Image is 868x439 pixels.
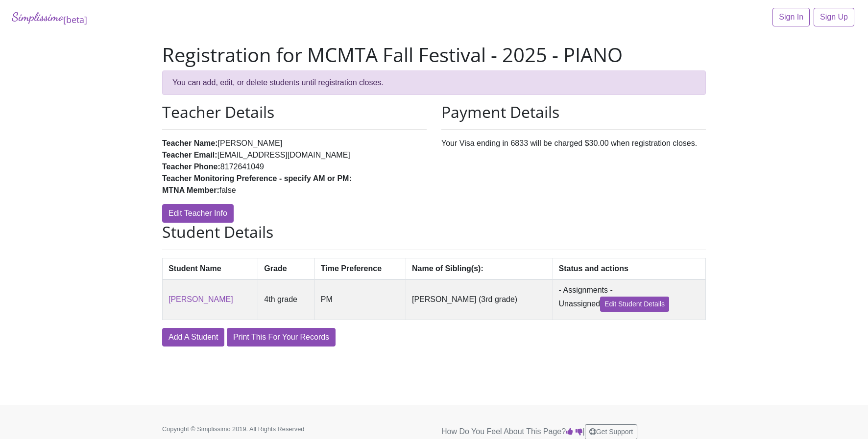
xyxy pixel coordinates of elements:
strong: Teacher Monitoring Preference - specify AM or PM: [162,174,352,183]
h2: Payment Details [441,103,706,121]
a: Sign In [772,8,810,26]
li: [EMAIL_ADDRESS][DOMAIN_NAME] [162,149,427,161]
th: Time Preference [314,258,406,279]
td: 4th grade [258,279,315,320]
li: false [162,185,427,196]
div: Your Visa ending in 6833 will be charged $30.00 when registration closes. [434,103,713,223]
li: [PERSON_NAME] [162,138,427,149]
p: Copyright © Simplissimo 2019. All Rights Reserved [162,424,334,434]
h2: Teacher Details [162,103,427,121]
a: [PERSON_NAME] [169,295,233,303]
td: PM [314,279,406,320]
td: [PERSON_NAME] (3rd grade) [406,279,553,320]
h2: Student Details [162,223,706,241]
th: Grade [258,258,315,279]
th: Name of Sibling(s): [406,258,553,279]
a: Edit Student Details [600,297,669,312]
strong: MTNA Member: [162,186,219,194]
a: Print This For Your Records [227,328,336,347]
td: - Assignments - Unassigned [553,279,705,320]
strong: Teacher Email: [162,151,217,159]
strong: Teacher Name: [162,139,218,147]
h1: Registration for MCMTA Fall Festival - 2025 - PIANO [162,43,706,67]
div: You can add, edit, or delete students until registration closes. [162,70,706,95]
li: 8172641049 [162,161,427,173]
a: Edit Teacher Info [162,204,234,223]
th: Student Name [163,258,258,279]
sub: [beta] [63,14,87,25]
a: Simplissimo[beta] [12,8,87,27]
a: Sign Up [814,8,854,26]
strong: Teacher Phone: [162,162,220,171]
th: Status and actions [553,258,705,279]
a: Add A Student [162,328,224,347]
